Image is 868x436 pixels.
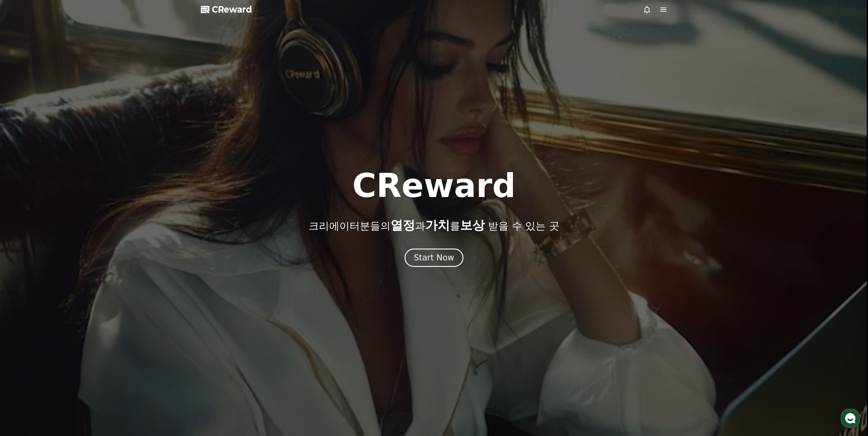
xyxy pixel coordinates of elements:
h1: CReward [352,169,516,202]
a: CReward [201,4,252,15]
p: 크리에이터분들의 과 를 받을 수 있는 곳 [309,219,559,232]
span: CReward [212,4,252,15]
a: Start Now [404,255,464,262]
div: Start Now [414,252,454,263]
span: 열정 [391,218,415,232]
span: 보상 [460,218,485,232]
button: Start Now [404,249,464,267]
span: 가치 [425,218,450,232]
